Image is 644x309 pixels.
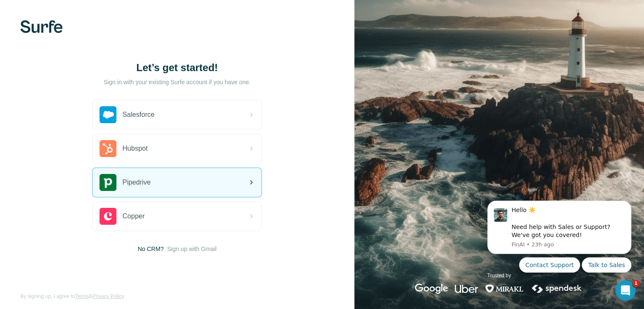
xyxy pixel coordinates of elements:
[100,106,116,123] img: salesforce's logo
[92,293,124,299] a: Privacy Policy
[633,280,639,287] span: 1
[122,211,144,221] span: Copper
[415,284,448,294] img: google's logo
[455,284,478,294] img: uber's logo
[475,190,644,305] iframe: Intercom notifications message
[92,61,262,74] h1: Let’s get started!
[100,208,116,225] img: copper's logo
[122,177,151,188] span: Pipedrive
[20,20,63,33] img: Surfe's logo
[138,245,163,253] span: No CRM?
[167,245,217,253] button: Sign up with Gmail
[20,292,124,300] span: By signing up, I agree to &
[100,140,116,157] img: hubspot's logo
[122,143,148,154] span: Hubspot
[75,293,89,299] a: Terms
[615,280,636,301] iframe: Intercom live chat
[100,174,116,191] img: pipedrive's logo
[122,110,155,120] span: Salesforce
[104,78,251,86] p: Sign in with your existing Surfe account if you have one.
